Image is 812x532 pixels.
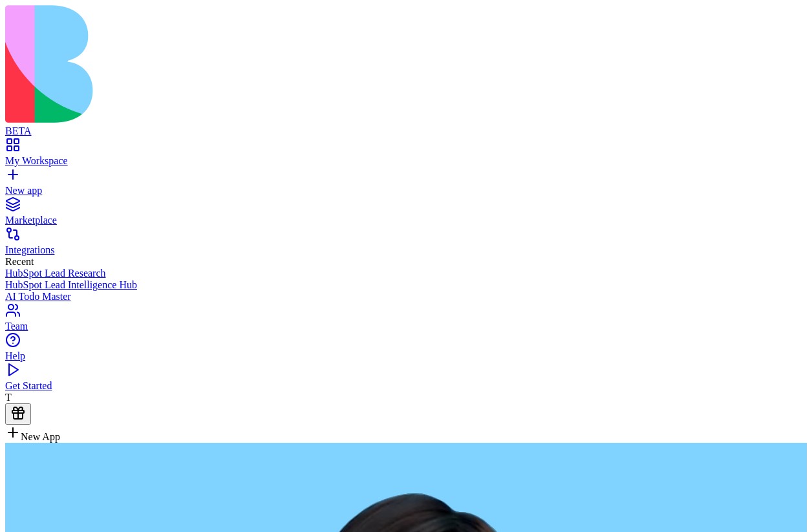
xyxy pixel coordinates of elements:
div: Team [5,321,807,332]
div: BETA [5,125,807,137]
a: Team [5,309,807,332]
div: New app [5,185,807,197]
a: BETA [5,114,807,137]
a: New app [5,173,807,197]
div: My Workspace [5,155,807,167]
a: AI Todo Master [5,291,807,303]
div: Help [5,350,807,362]
div: Integrations [5,244,807,256]
a: My Workspace [5,144,807,167]
a: Integrations [5,233,807,256]
img: logo [5,5,525,123]
div: Marketplace [5,215,807,226]
span: New App [21,431,60,442]
div: Get Started [5,380,807,392]
a: HubSpot Lead Research [5,268,807,279]
a: Help [5,339,807,362]
a: Get Started [5,368,807,392]
a: HubSpot Lead Intelligence Hub [5,279,807,291]
a: Marketplace [5,203,807,226]
span: Recent [5,256,34,267]
span: T [5,392,12,403]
